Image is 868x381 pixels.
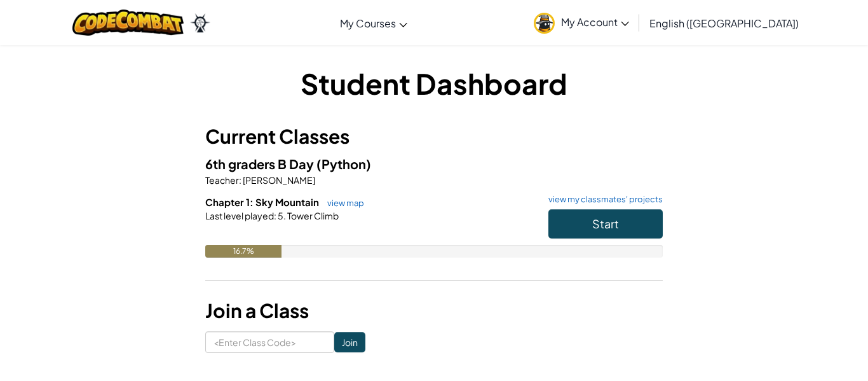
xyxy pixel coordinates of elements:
[592,216,619,231] span: Start
[274,210,276,221] span: :
[561,15,629,29] span: My Account
[205,196,321,208] span: Chapter 1: Sky Mountain
[548,209,663,239] button: Start
[286,210,339,221] span: Tower Climb
[72,10,184,36] img: CodeCombat logo
[205,331,334,353] input: <Enter Class Code>
[205,210,274,221] span: Last level played
[527,3,635,43] a: My Account
[649,17,799,30] span: English ([GEOGRAPHIC_DATA])
[334,332,365,352] input: Join
[276,210,286,221] span: 5.
[534,13,555,34] img: avatar
[190,13,210,32] img: Ozaria
[205,174,239,186] span: Teacher
[205,64,663,103] h1: Student Dashboard
[542,195,663,204] a: view my classmates' projects
[205,156,316,172] span: 6th graders B Day
[316,156,371,172] span: (Python)
[205,122,663,151] h3: Current Classes
[334,6,414,40] a: My Courses
[321,198,364,208] a: view map
[643,6,805,40] a: English ([GEOGRAPHIC_DATA])
[241,174,315,186] span: [PERSON_NAME]
[205,296,663,325] h3: Join a Class
[239,174,241,186] span: :
[205,245,281,258] div: 16.7%
[340,17,396,30] span: My Courses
